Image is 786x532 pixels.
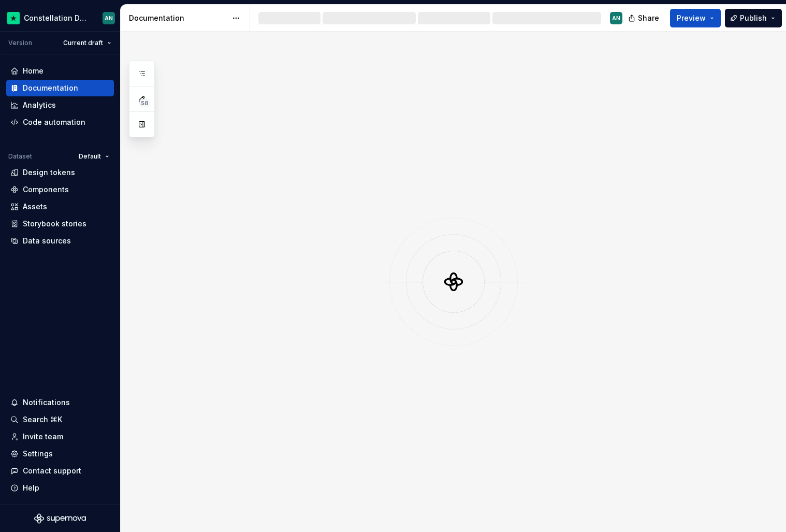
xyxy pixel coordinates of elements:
[6,198,114,215] a: Assets
[23,466,81,476] div: Contact support
[23,432,63,442] div: Invite team
[63,39,103,47] span: Current draft
[6,63,114,79] a: Home
[105,14,113,22] div: AN
[6,80,114,96] a: Documentation
[670,9,721,27] button: Preview
[23,483,39,493] div: Help
[6,463,114,479] button: Contact support
[6,215,114,232] a: Storybook stories
[740,13,767,23] span: Publish
[6,97,114,113] a: Analytics
[6,480,114,496] button: Help
[677,13,706,23] span: Preview
[23,167,75,178] div: Design tokens
[6,233,114,249] a: Data sources
[23,414,62,425] div: Search ⌘K
[139,99,150,107] span: 58
[638,13,659,23] span: Share
[6,428,114,445] a: Invite team
[23,117,85,127] div: Code automation
[7,12,20,24] img: d602db7a-5e75-4dfe-a0a4-4b8163c7bad2.png
[23,449,53,459] div: Settings
[23,397,70,408] div: Notifications
[6,445,114,462] a: Settings
[34,513,86,524] svg: Supernova Logo
[23,100,56,110] div: Analytics
[24,13,90,23] div: Constellation Design System
[74,149,114,164] button: Default
[6,411,114,428] button: Search ⌘K
[23,236,71,246] div: Data sources
[6,181,114,198] a: Components
[6,394,114,411] button: Notifications
[623,9,666,27] button: Share
[6,164,114,181] a: Design tokens
[612,14,620,22] div: AN
[23,66,43,76] div: Home
[59,36,116,50] button: Current draft
[23,83,78,93] div: Documentation
[8,39,32,47] div: Version
[8,152,32,161] div: Dataset
[23,219,86,229] div: Storybook stories
[725,9,782,27] button: Publish
[79,152,101,161] span: Default
[23,202,47,212] div: Assets
[23,184,69,195] div: Components
[129,13,227,23] div: Documentation
[2,7,118,29] button: Constellation Design SystemAN
[6,114,114,131] a: Code automation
